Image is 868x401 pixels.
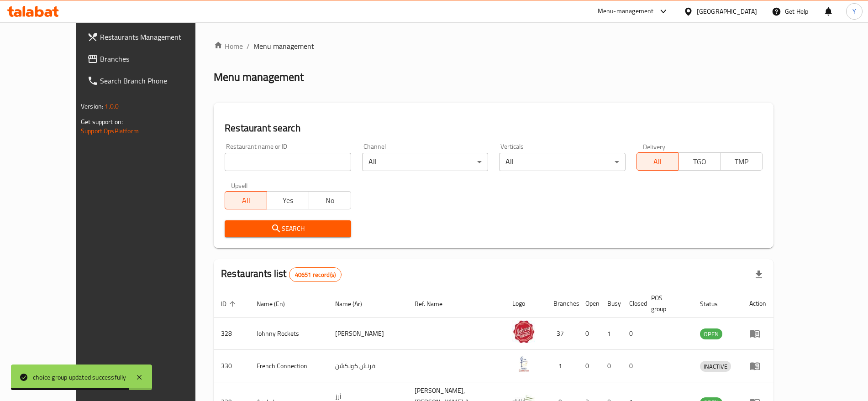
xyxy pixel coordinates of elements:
[578,350,600,382] td: 0
[742,290,773,318] th: Action
[81,100,103,112] span: Version:
[289,271,341,279] span: 40651 record(s)
[100,53,214,64] span: Branches
[362,153,488,171] div: All
[578,318,600,350] td: 0
[682,155,717,168] span: TGO
[225,121,763,135] h2: Restaurant search
[697,6,757,16] div: [GEOGRAPHIC_DATA]
[335,298,374,309] span: Name (Ar)
[81,125,139,137] a: Support.OpsPlatform
[247,41,250,52] li: /
[622,290,644,318] th: Closed
[225,153,351,171] input: Search for restaurant name or ID..
[641,155,675,168] span: All
[622,350,644,382] td: 0
[651,292,682,314] span: POS group
[253,41,314,52] span: Menu management
[749,328,766,339] div: Menu
[249,350,328,382] td: French Connection
[600,318,622,350] td: 1
[309,191,351,209] button: No
[600,290,622,318] th: Busy
[505,290,546,318] th: Logo
[231,182,248,188] label: Upsell
[214,70,304,84] h2: Menu management
[512,353,535,375] img: French Connection
[578,290,600,318] th: Open
[643,143,666,150] label: Delivery
[100,31,214,42] span: Restaurants Management
[700,329,722,339] span: OPEN
[637,152,679,171] button: All
[232,223,343,234] span: Search
[328,350,407,382] td: فرنش كونكشن
[313,194,347,207] span: No
[546,318,578,350] td: 37
[33,372,126,382] div: choice group updated successfully
[852,6,856,16] span: Y
[267,191,309,209] button: Yes
[700,298,730,309] span: Status
[678,152,721,171] button: TGO
[546,290,578,318] th: Branches
[221,298,238,309] span: ID
[720,152,763,171] button: TMP
[80,70,221,92] a: Search Branch Phone
[622,318,644,350] td: 0
[257,298,297,309] span: Name (En)
[600,350,622,382] td: 0
[225,220,351,237] button: Search
[214,41,773,52] nav: breadcrumb
[80,26,221,48] a: Restaurants Management
[328,318,407,350] td: [PERSON_NAME]
[214,350,249,382] td: 330
[249,318,328,350] td: Johnny Rockets
[724,155,759,168] span: TMP
[100,75,214,86] span: Search Branch Phone
[81,116,123,128] span: Get support on:
[229,194,263,207] span: All
[700,361,731,372] div: INACTIVE
[700,361,731,372] span: INACTIVE
[221,267,342,282] h2: Restaurants list
[271,194,305,207] span: Yes
[499,153,625,171] div: All
[225,191,267,209] button: All
[289,267,342,282] div: Total records count
[80,48,221,70] a: Branches
[214,318,249,350] td: 328
[748,264,770,286] div: Export file
[214,41,243,52] a: Home
[415,298,454,309] span: Ref. Name
[512,320,535,343] img: Johnny Rockets
[700,328,722,339] div: OPEN
[598,6,654,17] div: Menu-management
[105,100,119,112] span: 1.0.0
[749,360,766,371] div: Menu
[546,350,578,382] td: 1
